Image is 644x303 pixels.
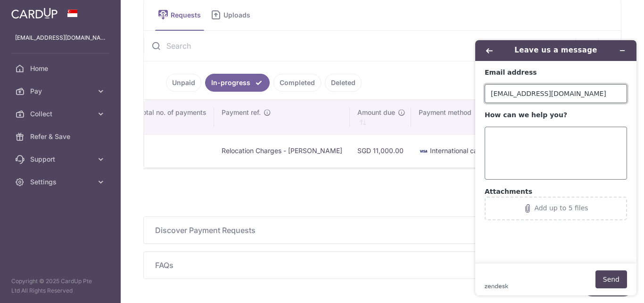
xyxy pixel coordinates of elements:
[155,260,598,271] span: FAQs
[430,147,484,155] span: International card
[30,64,92,73] span: Home
[155,260,610,271] p: FAQs
[155,225,610,236] p: Discover Payment Requests
[166,74,201,92] a: Unpaid
[131,134,214,167] td: 1
[411,100,492,134] th: Payment method
[273,74,321,92] a: Completed
[325,74,362,92] a: Deleted
[357,108,395,117] span: Amount due
[223,10,257,20] span: Uploads
[139,108,206,117] span: Total no. of payments
[171,10,204,20] span: Requests
[468,33,644,303] iframe: Find more information here
[222,108,261,117] span: Payment ref.
[30,132,92,141] span: Refer & Save
[30,155,92,164] span: Support
[21,7,41,15] span: Help
[214,134,350,167] td: Relocation Charges - [PERSON_NAME]
[131,100,214,134] th: Total no. of payments
[350,134,411,167] td: SGD 11,000.00
[144,31,576,61] input: Search
[30,109,92,119] span: Collect
[155,225,598,236] span: Discover Payment Requests
[11,8,58,19] img: CardUp
[350,100,411,134] th: Amount due : activate to sort column ascending
[30,87,92,96] span: Pay
[205,74,270,92] a: In-progress
[214,100,350,134] th: Payment ref.
[15,33,106,43] p: [EMAIL_ADDRESS][DOMAIN_NAME]
[30,177,92,187] span: Settings
[419,147,428,156] img: visa-sm-192604c4577d2d35970c8ed26b86981c2741ebd56154ab54ad91a526f0f24972.png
